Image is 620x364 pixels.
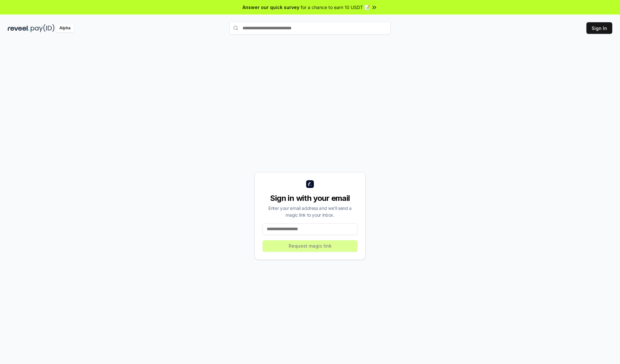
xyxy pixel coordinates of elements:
div: Enter your email address and we’ll send a magic link to your inbox. [263,205,357,218]
img: reveel_dark [8,24,29,32]
img: pay_id [31,24,55,32]
span: for a chance to earn 10 USDT 📝 [301,4,370,11]
button: Sign In [586,22,612,34]
span: Answer our quick survey [243,4,299,11]
div: Sign in with your email [263,193,357,203]
img: logo_small [306,180,314,188]
div: Alpha [56,24,74,32]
